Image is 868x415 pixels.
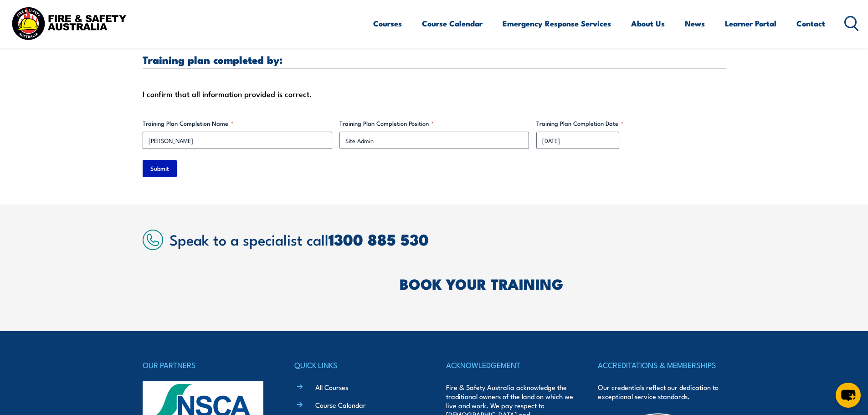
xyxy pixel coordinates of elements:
[400,277,726,290] h2: BOOK YOUR TRAINING
[503,11,611,36] a: Emergency Response Services
[536,119,726,128] label: Training Plan Completion Date
[685,11,705,36] a: News
[294,359,422,371] h4: QUICK LINKS
[143,160,177,177] input: Submit
[836,383,861,408] button: chat-button
[422,11,483,36] a: Course Calendar
[631,11,665,36] a: About Us
[143,54,726,65] h3: Training plan completed by:
[329,227,429,251] a: 1300 885 530
[598,383,725,401] p: Our credentials reflect our dedication to exceptional service standards.
[373,11,402,36] a: Courses
[796,11,825,36] a: Contact
[315,400,366,410] a: Course Calendar
[598,359,725,371] h4: ACCREDITATIONS & MEMBERSHIPS
[339,119,529,128] label: Training Plan Completion Position
[143,119,332,128] label: Training Plan Completion Name
[143,87,726,101] div: I confirm that all information provided is correct.
[725,11,776,36] a: Learner Portal
[315,382,348,392] a: All Courses
[536,132,619,149] input: dd/mm/yyyy
[143,359,270,371] h4: OUR PARTNERS
[446,359,574,371] h4: ACKNOWLEDGEMENT
[169,231,726,247] h2: Speak to a specialist call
